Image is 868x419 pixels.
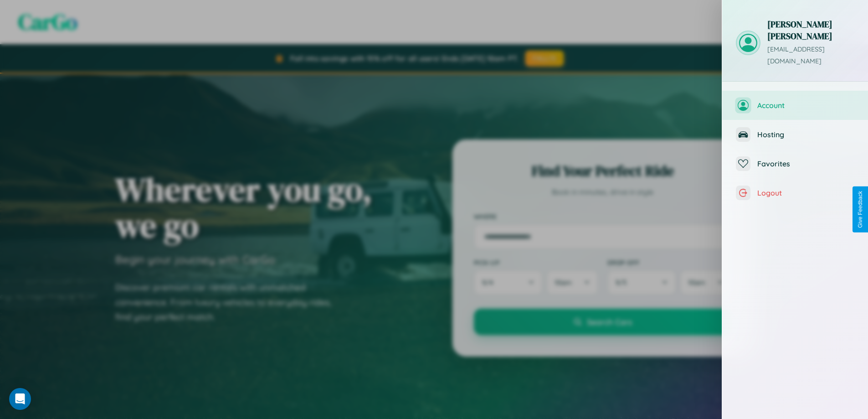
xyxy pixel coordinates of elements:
p: [EMAIL_ADDRESS][DOMAIN_NAME] [767,44,854,67]
span: Favorites [757,159,854,168]
button: Favorites [722,149,868,178]
h3: [PERSON_NAME] [PERSON_NAME] [767,18,854,42]
button: Hosting [722,120,868,149]
span: Account [757,101,854,110]
button: Logout [722,178,868,207]
span: Logout [757,188,854,197]
button: Account [722,91,868,120]
div: Give Feedback [857,191,863,228]
div: Open Intercom Messenger [9,388,31,410]
span: Hosting [757,130,854,139]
